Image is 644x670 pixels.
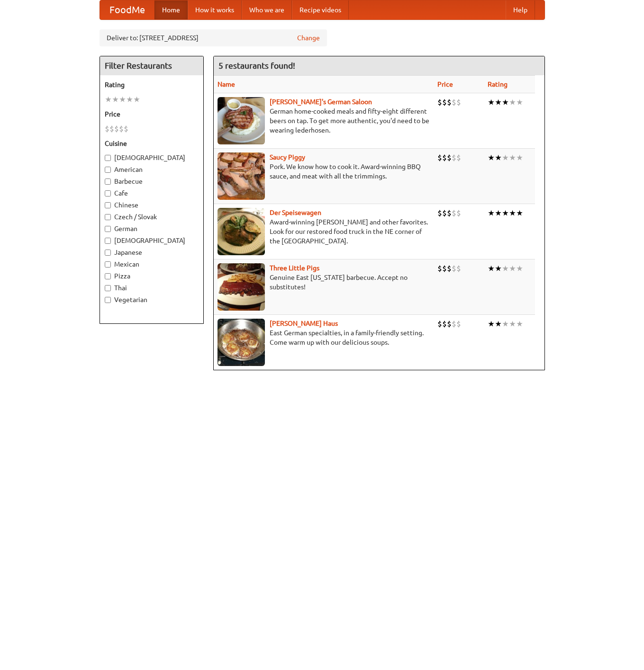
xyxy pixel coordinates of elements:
[242,0,292,19] a: Who we are
[154,0,188,19] a: Home
[270,320,338,327] a: [PERSON_NAME] Haus
[495,152,502,163] li: ★
[437,97,442,107] li: $
[442,152,447,163] li: $
[437,152,442,163] li: $
[452,97,456,107] li: $
[105,80,199,89] h5: Rating
[124,124,128,134] li: $
[516,152,523,163] li: ★
[218,107,430,135] p: German home-cooked meals and fifty-eight different beers on tap. To get more authentic, you'd nee...
[488,80,508,88] a: Rating
[126,94,133,105] li: ★
[502,208,509,218] li: ★
[509,263,516,274] li: ★
[119,94,126,105] li: ★
[105,214,111,220] input: Czech / Slovak
[456,97,461,107] li: $
[509,208,516,218] li: ★
[506,0,535,19] a: Help
[452,319,456,329] li: $
[218,208,265,255] img: speisewagen.jpg
[105,124,109,134] li: $
[452,263,456,274] li: $
[109,124,114,134] li: $
[105,259,199,269] label: Mexican
[270,153,305,161] a: Saucy Piggy
[218,80,235,88] a: Name
[105,212,199,222] label: Czech / Slovak
[218,319,265,366] img: kohlhaus.jpg
[114,124,119,134] li: $
[270,209,321,216] a: Der Speisewagen
[105,167,111,173] input: American
[509,97,516,107] li: ★
[442,97,447,107] li: $
[105,271,199,281] label: Pizza
[105,190,111,197] input: Cafe
[495,97,502,107] li: ★
[488,208,495,218] li: ★
[133,94,140,105] li: ★
[488,152,495,163] li: ★
[105,261,111,268] input: Mexican
[447,208,452,218] li: $
[218,263,265,311] img: littlepigs.jpg
[447,152,452,163] li: $
[119,124,124,134] li: $
[218,152,265,200] img: saucy.jpg
[105,200,199,210] label: Chinese
[105,273,111,279] input: Pizza
[105,226,111,232] input: German
[105,179,111,185] input: Barbecue
[112,94,119,105] li: ★
[447,263,452,274] li: $
[488,319,495,329] li: ★
[442,319,447,329] li: $
[447,97,452,107] li: $
[437,319,442,329] li: $
[509,152,516,163] li: ★
[297,33,320,43] a: Change
[452,208,456,218] li: $
[105,155,111,161] input: [DEMOGRAPHIC_DATA]
[495,208,502,218] li: ★
[502,263,509,274] li: ★
[488,97,495,107] li: ★
[456,208,461,218] li: $
[447,319,452,329] li: $
[516,208,523,218] li: ★
[502,152,509,163] li: ★
[502,97,509,107] li: ★
[270,264,319,272] a: Three Little Pigs
[105,238,111,244] input: [DEMOGRAPHIC_DATA]
[516,263,523,274] li: ★
[218,97,265,144] img: esthers.jpg
[509,319,516,329] li: ★
[105,250,111,256] input: Japanese
[100,0,154,19] a: FoodMe
[495,319,502,329] li: ★
[105,283,199,293] label: Thai
[105,188,199,198] label: Cafe
[105,202,111,208] input: Chinese
[456,319,461,329] li: $
[218,217,430,246] p: Award-winning [PERSON_NAME] and other favorites. Look for our restored food truck in the NE corne...
[218,273,430,292] p: Genuine East [US_STATE] barbecue. Accept no substitutes!
[105,224,199,233] label: German
[270,98,372,106] a: [PERSON_NAME]'s German Saloon
[442,263,447,274] li: $
[105,94,112,105] li: ★
[105,285,111,291] input: Thai
[516,319,523,329] li: ★
[100,56,203,75] h4: Filter Restaurants
[100,29,327,46] div: Deliver to: [STREET_ADDRESS]
[105,295,199,304] label: Vegetarian
[105,165,199,174] label: American
[105,297,111,303] input: Vegetarian
[105,139,199,148] h5: Cuisine
[437,263,442,274] li: $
